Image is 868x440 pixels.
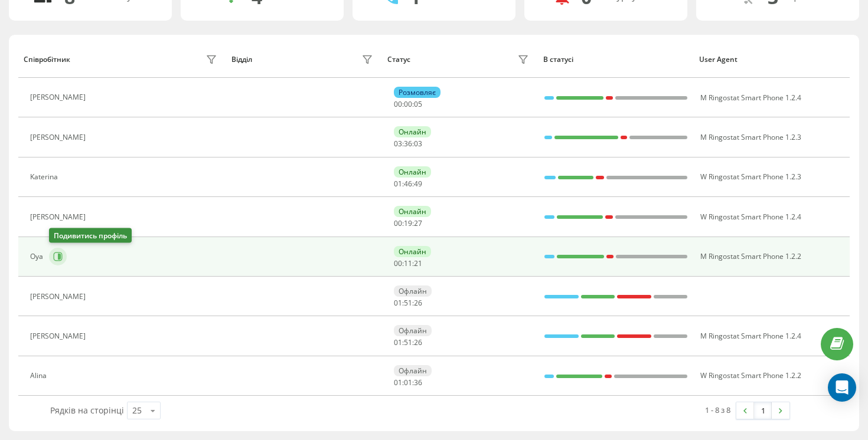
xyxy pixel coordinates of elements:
[30,213,89,221] div: [PERSON_NAME]
[700,370,801,380] span: W Ringostat Smart Phone 1.2.2
[132,405,142,416] div: 25
[414,179,422,189] span: 49
[50,405,124,416] span: Рядків на сторінці
[404,99,412,109] span: 00
[404,218,412,228] span: 19
[394,218,402,228] span: 00
[700,251,801,261] span: M Ringostat Smart Phone 1.2.2
[30,93,89,101] div: [PERSON_NAME]
[700,132,801,142] span: M Ringostat Smart Phone 1.2.3
[387,55,410,64] div: Статус
[699,55,844,64] div: User Agent
[700,331,801,341] span: M Ringostat Smart Phone 1.2.4
[394,325,432,336] div: Офлайн
[404,139,412,149] span: 36
[394,299,422,307] div: : :
[24,55,70,64] div: Співробітник
[49,228,132,243] div: Подивитись профіль
[394,139,402,149] span: 03
[394,179,402,189] span: 01
[394,100,422,109] div: : :
[414,258,422,268] span: 21
[700,93,801,103] span: M Ringostat Smart Phone 1.2.4
[394,246,431,257] div: Онлайн
[394,99,402,109] span: 00
[394,337,402,347] span: 01
[700,212,801,222] span: W Ringostat Smart Phone 1.2.4
[700,172,801,182] span: W Ringostat Smart Phone 1.2.3
[30,252,46,261] div: Oya
[414,298,422,308] span: 26
[394,379,422,387] div: : :
[705,404,730,416] div: 1 - 8 з 8
[30,133,89,142] div: [PERSON_NAME]
[394,298,402,308] span: 01
[414,218,422,228] span: 27
[394,180,422,188] div: : :
[414,337,422,347] span: 26
[404,179,412,189] span: 46
[394,285,432,297] div: Офлайн
[30,173,61,181] div: Katerina
[828,373,856,402] div: Open Intercom Messenger
[394,87,440,98] div: Розмовляє
[394,166,431,178] div: Онлайн
[404,298,412,308] span: 51
[414,377,422,388] span: 36
[394,126,431,137] div: Онлайн
[394,260,422,268] div: : :
[394,365,432,376] div: Офлайн
[404,258,412,268] span: 11
[30,332,89,340] div: [PERSON_NAME]
[754,402,772,419] a: 1
[404,377,412,388] span: 01
[404,337,412,347] span: 51
[231,55,252,64] div: Відділ
[414,139,422,149] span: 03
[414,99,422,109] span: 05
[394,140,422,148] div: : :
[394,258,402,268] span: 00
[30,293,89,301] div: [PERSON_NAME]
[543,55,688,64] div: В статусі
[394,219,422,228] div: : :
[30,372,50,380] div: Alina
[394,206,431,217] div: Онлайн
[394,377,402,388] span: 01
[394,339,422,347] div: : :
